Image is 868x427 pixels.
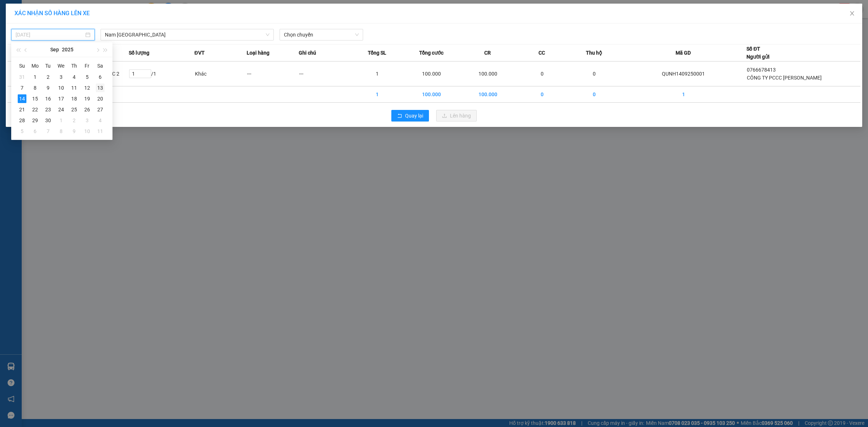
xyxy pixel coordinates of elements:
div: 17 [57,94,65,103]
td: QUNH1409250001 [620,61,746,86]
span: close [849,10,855,16]
div: 4 [96,116,105,125]
td: 2025-10-11 [94,126,107,137]
span: [PHONE_NUMBER] [3,25,55,37]
div: 20 [96,94,105,103]
span: Thu hộ [586,49,602,57]
td: 2025-10-06 [29,126,42,137]
td: 2025-09-14 [16,93,29,104]
div: 22 [31,105,39,114]
input: 14/09/2025 [16,31,84,39]
span: Ngày in phiếu: 08:49 ngày [48,14,149,22]
td: 2025-09-19 [81,93,94,104]
div: 7 [44,127,52,136]
td: 2025-09-06 [94,72,107,82]
span: Tổng cước [419,49,443,57]
div: 11 [70,84,78,92]
td: 0 [568,86,620,103]
div: 7 [18,84,26,92]
div: 23 [44,105,52,114]
td: 2025-10-03 [81,115,94,126]
strong: PHIẾU DÁN LÊN HÀNG [51,3,146,13]
div: 11 [96,127,105,136]
td: 2025-09-22 [29,104,42,115]
div: 6 [31,127,39,136]
span: 0766678413 [747,67,776,73]
td: 2025-09-01 [29,72,42,82]
span: CÔNG TY TNHH CHUYỂN PHÁT NHANH BẢO AN [57,25,144,38]
td: 2025-09-15 [29,93,42,104]
span: XÁC NHẬN SỐ HÀNG LÊN XE [14,10,90,17]
button: Sep [50,42,59,57]
td: 2025-09-05 [81,72,94,82]
span: CR [484,49,491,57]
td: 1 [351,61,403,86]
div: 10 [57,84,65,92]
td: 1 [351,86,403,103]
div: 31 [18,73,26,81]
td: 2025-09-28 [16,115,29,126]
div: 19 [83,94,92,103]
td: 2025-09-16 [42,93,55,104]
td: 100.000 [460,86,516,103]
div: 30 [44,116,52,125]
div: 10 [83,127,92,136]
td: --- [247,61,299,86]
td: 2025-09-18 [68,93,81,104]
span: rollback [397,113,402,119]
div: 21 [18,105,26,114]
div: 2 [70,116,78,125]
span: CÔNG TY PCCC [PERSON_NAME] [747,75,822,81]
th: Th [68,60,81,72]
span: Nam Trung Bắc QL1A [105,29,269,40]
div: 3 [57,73,65,81]
div: 29 [31,116,39,125]
div: 1 [57,116,65,125]
span: Quay lại [405,112,423,120]
span: Số lượng [129,49,149,57]
td: 2025-09-21 [16,104,29,115]
td: 2025-09-02 [42,72,55,82]
div: 4 [70,73,78,81]
td: 0 [568,61,620,86]
td: 1 [620,86,746,103]
th: Fr [81,60,94,72]
button: rollbackQuay lại [391,110,429,121]
td: 2025-09-13 [94,82,107,93]
th: Sa [94,60,107,72]
div: 12 [83,84,92,92]
td: 2025-09-25 [68,104,81,115]
button: uploadLên hàng [436,110,477,121]
span: down [265,33,270,37]
div: 5 [18,127,26,136]
div: 5 [83,73,92,81]
div: 14 [18,94,26,103]
strong: CSKH: [20,25,38,31]
td: 2025-09-26 [81,104,94,115]
td: 2025-10-02 [68,115,81,126]
button: 2025 [62,42,73,57]
span: Mã đơn: QUNH1409250001 [3,44,112,54]
td: 100.000 [403,86,460,103]
td: 2025-09-09 [42,82,55,93]
div: 15 [31,94,39,103]
td: 0 [516,86,568,103]
div: Số ĐT Người gửi [746,45,770,61]
span: Mã GD [676,49,691,57]
div: 13 [96,84,105,92]
td: 2025-09-10 [55,82,68,93]
span: Chọn chuyến [284,29,359,40]
td: 2025-09-08 [29,82,42,93]
div: 18 [70,94,78,103]
div: 3 [83,116,92,125]
td: Khác [195,61,247,86]
div: 1 [31,73,39,81]
td: 2025-09-23 [42,104,55,115]
span: Tổng SL [368,49,386,57]
td: 2025-09-07 [16,82,29,93]
td: 2025-10-04 [94,115,107,126]
td: 2025-10-10 [81,126,94,137]
div: 28 [18,116,26,125]
td: 2025-09-30 [42,115,55,126]
td: 2025-09-03 [55,72,68,82]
